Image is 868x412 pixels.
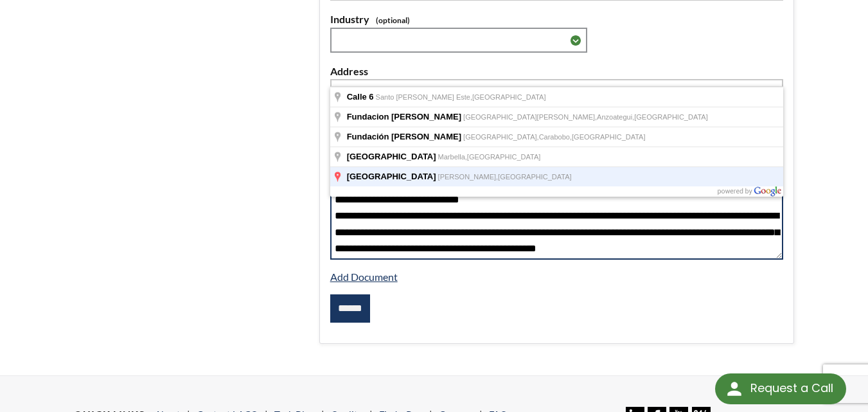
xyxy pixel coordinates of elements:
[438,173,499,181] span: [PERSON_NAME],
[330,271,398,283] a: Add Document
[498,173,572,181] span: [GEOGRAPHIC_DATA]
[463,133,539,141] span: [GEOGRAPHIC_DATA],
[330,11,783,28] label: Industry
[634,113,708,121] span: [GEOGRAPHIC_DATA]
[347,152,436,161] span: [GEOGRAPHIC_DATA]
[724,379,745,399] img: round button
[347,92,374,102] span: Calle 6
[539,133,572,141] span: Carabobo,
[750,373,833,403] div: Request a Call
[467,153,541,161] span: [GEOGRAPHIC_DATA]
[347,172,436,181] span: [GEOGRAPHIC_DATA]
[347,112,461,121] span: Fundacion [PERSON_NAME]
[330,63,783,80] label: Address
[463,113,597,121] span: [GEOGRAPHIC_DATA][PERSON_NAME],
[472,93,546,101] span: [GEOGRAPHIC_DATA]
[376,93,472,101] span: Santo [PERSON_NAME] Este,
[597,113,634,121] span: Anzoategui,
[715,373,846,404] div: Request a Call
[438,153,467,161] span: Marbella,
[347,132,461,141] span: Fundación [PERSON_NAME]
[572,133,646,141] span: [GEOGRAPHIC_DATA]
